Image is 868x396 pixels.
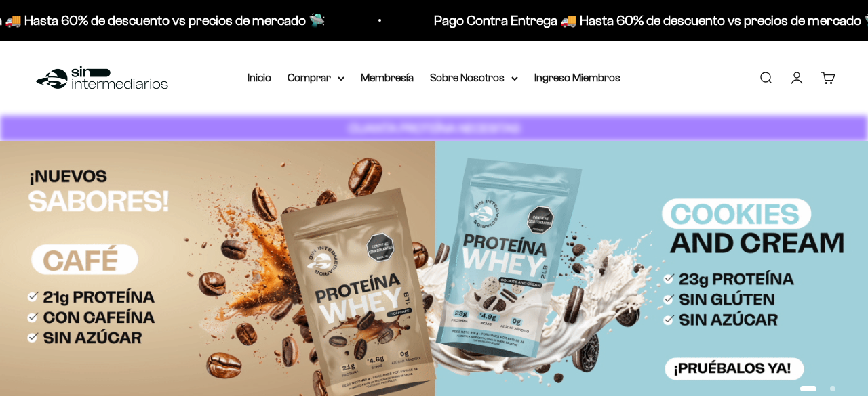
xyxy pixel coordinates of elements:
a: Membresía [361,72,414,83]
summary: Comprar [288,69,344,87]
a: Ingreso Miembros [534,72,620,83]
summary: Sobre Nosotros [430,69,518,87]
strong: CUANTA PROTEÍNA NECESITAS [349,121,520,135]
a: Inicio [248,72,271,83]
